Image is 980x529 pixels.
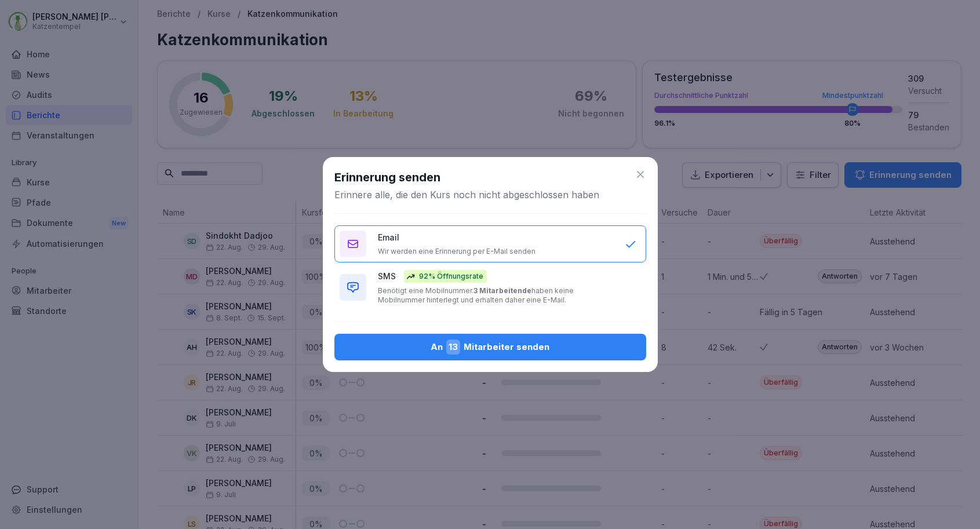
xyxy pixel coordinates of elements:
p: SMS [378,270,396,282]
b: 3 Mitarbeitende [473,286,531,295]
div: An Mitarbeiter senden [344,340,637,355]
p: Erinnere alle, die den Kurs noch nicht abgeschlossen haben [334,188,599,201]
p: 92% Öffnungsrate [419,271,483,282]
p: Benötigt eine Mobilnummer. haben keine Mobilnummer hinterlegt und erhalten daher eine E-Mail. [378,286,613,305]
span: 13 [446,340,460,355]
p: Wir werden eine Erinnerung per E-Mail senden [378,247,535,256]
button: An13Mitarbeiter senden [334,334,646,360]
p: Email [378,231,399,243]
h1: Erinnerung senden [334,169,440,186]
